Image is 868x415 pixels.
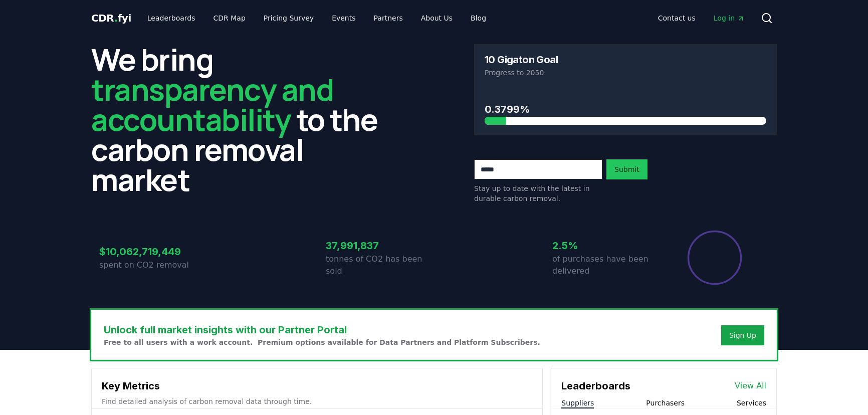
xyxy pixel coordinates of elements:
button: Services [737,398,766,408]
a: Pricing Survey [256,9,322,27]
a: Contact us [650,9,704,27]
h3: Unlock full market insights with our Partner Portal [104,322,540,337]
button: Sign Up [721,325,764,345]
p: Free to all users with a work account. Premium options available for Data Partners and Platform S... [104,337,540,347]
a: Leaderboards [139,9,203,27]
a: Partners [366,9,411,27]
button: Suppliers [561,398,594,408]
a: CDR.fyi [91,11,131,25]
span: Log in [714,13,745,23]
h3: 37,991,837 [326,238,434,253]
p: Progress to 2050 [485,68,766,78]
a: Log in [706,9,753,27]
h3: Leaderboards [561,378,630,393]
p: of purchases have been delivered [552,253,661,277]
h3: Key Metrics [102,378,532,393]
button: Purchasers [646,398,685,408]
div: Percentage of sales delivered [687,230,743,286]
a: Blog [463,9,494,27]
nav: Main [650,9,753,27]
h3: 0.3799% [485,102,766,117]
p: Stay up to date with the latest in durable carbon removal. [474,183,602,203]
h3: $10,062,719,449 [99,244,207,259]
nav: Main [139,9,494,27]
a: Events [324,9,363,27]
h2: We bring to the carbon removal market [91,44,394,194]
h3: 2.5% [552,238,661,253]
a: Sign Up [729,330,756,340]
h3: 10 Gigaton Goal [485,55,558,65]
a: View All [735,380,766,392]
span: . [114,12,118,24]
button: Submit [606,159,647,179]
p: Find detailed analysis of carbon removal data through time. [102,396,532,406]
span: transparency and accountability [91,69,333,140]
a: About Us [413,9,461,27]
p: tonnes of CO2 has been sold [326,253,434,277]
p: spent on CO2 removal [99,259,207,271]
a: CDR Map [205,9,254,27]
span: CDR fyi [91,12,131,24]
